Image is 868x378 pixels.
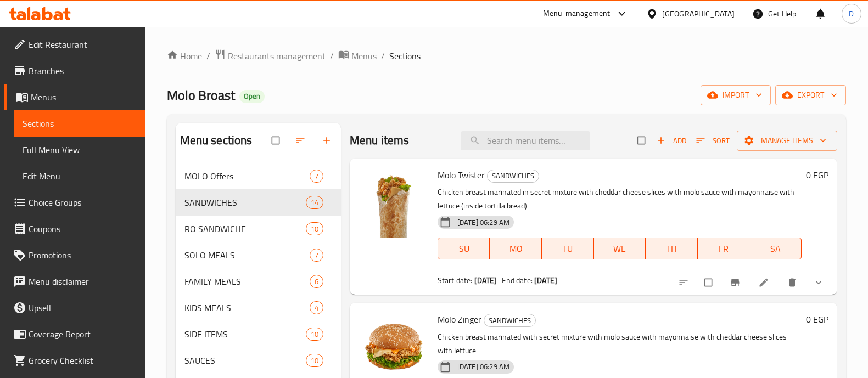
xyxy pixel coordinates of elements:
[702,241,746,257] span: FR
[784,88,837,102] span: export
[758,277,771,288] a: Edit menu item
[29,38,136,51] span: Edit Restaurant
[29,196,136,209] span: Choice Groups
[807,270,833,295] button: show more
[310,275,323,288] div: items
[310,170,323,183] div: items
[184,222,306,235] span: RO SANDWICHE
[184,301,310,314] span: KIDS MEALS
[701,85,771,105] button: import
[306,222,323,235] div: items
[310,250,323,261] span: 7
[389,49,421,63] span: Sections
[657,134,686,147] span: Add
[29,354,136,367] span: Grocery Checklist
[184,354,306,367] span: SAUCES
[534,273,557,287] b: [DATE]
[4,347,145,374] a: Grocery Checklist
[310,303,323,313] span: 4
[29,301,136,314] span: Upsell
[4,321,145,347] a: Coverage Report
[184,249,310,262] span: SOLO MEALS
[31,91,136,104] span: Menus
[443,241,485,257] span: SU
[461,131,590,150] input: search
[487,170,539,183] div: SANDWICHES
[542,238,594,259] button: TU
[543,7,611,20] div: Menu-management
[723,270,749,295] button: Branch-specific-item
[749,238,802,259] button: SA
[806,167,828,183] h6: 0 EGP
[709,88,762,102] span: import
[662,8,735,20] div: [GEOGRAPHIC_DATA]
[754,241,797,257] span: SA
[654,132,689,149] button: Add
[23,143,136,156] span: Full Menu View
[698,238,750,259] button: FR
[184,196,306,209] span: SANDWICHES
[438,330,802,358] p: Chicken breast marinated with secret mixture with molo sauce with mayonnaise with cheddar cheese ...
[650,241,693,257] span: TH
[338,49,377,63] a: Menus
[806,312,828,327] h6: 0 EGP
[696,134,730,147] span: Sort
[438,311,481,328] span: Molo Zinger
[306,198,323,208] span: 14
[184,170,310,183] span: MOLO Offers
[167,49,202,63] a: Home
[206,49,210,63] li: /
[438,167,485,183] span: Molo Twister
[176,268,341,295] div: FAMILY MEALS6
[438,238,490,259] button: SU
[698,272,721,293] span: Select to update
[239,92,265,101] span: Open
[546,241,590,257] span: TU
[4,242,145,268] a: Promotions
[737,131,837,151] button: Manage items
[14,163,145,189] a: Edit Menu
[775,85,846,105] button: export
[502,273,533,287] span: End date:
[310,277,323,287] span: 6
[167,83,235,108] span: Molo Broast
[215,49,326,63] a: Restaurants management
[29,249,136,262] span: Promotions
[488,170,539,182] span: SANDWICHES
[23,117,136,130] span: Sections
[184,328,306,341] span: SIDE ITEMS
[184,275,310,288] span: FAMILY MEALS
[4,84,145,110] a: Menus
[176,189,341,216] div: SANDWICHES14
[228,49,326,63] span: Restaurants management
[849,8,854,20] span: D
[350,132,410,149] h2: Menu items
[484,314,536,327] div: SANDWICHES
[239,90,265,103] div: Open
[359,167,429,238] img: Molo Twister
[494,241,537,257] span: MO
[4,295,145,321] a: Upsell
[306,328,323,341] div: items
[646,238,698,259] button: TH
[330,49,334,63] li: /
[689,132,737,149] span: Sort items
[176,163,341,189] div: MOLO Offers7
[29,222,136,235] span: Coupons
[484,314,535,327] span: SANDWICHES
[306,224,323,234] span: 10
[780,270,807,295] button: delete
[598,241,642,257] span: WE
[453,362,514,372] span: [DATE] 06:29 AM
[176,216,341,242] div: RO SANDWICHE10
[23,170,136,183] span: Edit Menu
[381,49,385,63] li: /
[167,49,846,63] nav: breadcrumb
